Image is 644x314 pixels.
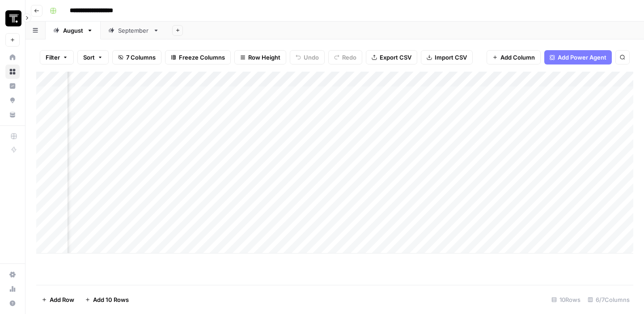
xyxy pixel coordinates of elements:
[380,53,411,62] span: Export CSV
[500,53,535,62] span: Add Column
[5,65,20,79] a: Browse
[548,292,584,307] div: 10 Rows
[93,295,129,304] span: Add 10 Rows
[5,10,21,26] img: Thoughtspot Logo
[5,282,20,296] a: Usage
[112,50,161,65] button: 7 Columns
[328,50,362,65] button: Redo
[366,50,417,65] button: Export CSV
[46,22,101,39] a: August
[304,53,319,62] span: Undo
[5,93,20,108] a: Opportunities
[5,108,20,122] a: Your Data
[40,50,74,65] button: Filter
[83,53,95,62] span: Sort
[126,53,156,62] span: 7 Columns
[421,50,473,65] button: Import CSV
[558,53,606,62] span: Add Power Agent
[5,79,20,93] a: Insights
[544,50,612,65] button: Add Power Agent
[5,7,20,30] button: Workspace: Thoughtspot
[290,50,325,65] button: Undo
[234,50,286,65] button: Row Height
[342,53,356,62] span: Redo
[118,26,149,35] div: September
[5,50,20,65] a: Home
[5,267,20,282] a: Settings
[435,53,467,62] span: Import CSV
[80,292,134,307] button: Add 10 Rows
[63,26,83,35] div: August
[36,292,80,307] button: Add Row
[77,50,109,65] button: Sort
[584,292,633,307] div: 6/7 Columns
[165,50,231,65] button: Freeze Columns
[101,22,167,39] a: September
[50,295,74,304] span: Add Row
[46,53,60,62] span: Filter
[179,53,225,62] span: Freeze Columns
[5,296,20,310] button: Help + Support
[248,53,280,62] span: Row Height
[487,50,541,65] button: Add Column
